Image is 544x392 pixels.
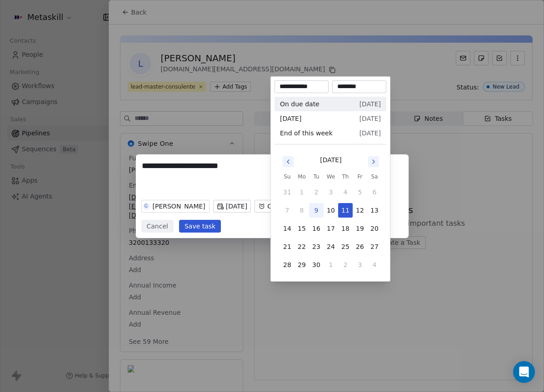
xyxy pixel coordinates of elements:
[324,258,338,272] button: 1
[280,172,294,181] th: Sunday
[280,203,294,218] button: 7
[353,258,367,272] button: 3
[324,203,338,218] button: 10
[294,221,309,236] button: 15
[367,203,382,218] button: 13
[367,172,382,181] th: Saturday
[309,239,324,254] button: 23
[353,203,367,218] button: 12
[359,129,381,138] span: [DATE]
[294,258,309,272] button: 29
[280,129,333,138] span: End of this week
[367,185,382,199] button: 6
[338,203,353,218] button: 11
[309,185,324,199] button: 2
[294,239,309,254] button: 22
[353,185,367,199] button: 5
[294,172,309,181] th: Monday
[280,239,294,254] button: 21
[280,114,301,123] span: [DATE]
[367,258,382,272] button: 4
[338,258,353,272] button: 2
[367,221,382,236] button: 20
[294,185,309,199] button: 1
[338,239,353,254] button: 25
[280,185,294,199] button: 31
[338,172,353,181] th: Thursday
[338,185,353,199] button: 4
[324,239,338,254] button: 24
[309,221,324,236] button: 16
[324,221,338,236] button: 17
[367,155,380,168] button: Go to next month
[294,203,309,218] button: 8
[280,221,294,236] button: 14
[280,258,294,272] button: 28
[324,172,338,181] th: Wednesday
[309,258,324,272] button: 30
[359,114,381,123] span: [DATE]
[353,221,367,236] button: 19
[367,239,382,254] button: 27
[280,99,319,109] span: On due date
[309,203,324,218] button: 9
[353,172,367,181] th: Friday
[282,155,294,168] button: Go to previous month
[324,185,338,199] button: 3
[320,155,341,165] div: [DATE]
[353,239,367,254] button: 26
[338,221,353,236] button: 18
[309,172,324,181] th: Tuesday
[359,99,381,109] span: [DATE]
